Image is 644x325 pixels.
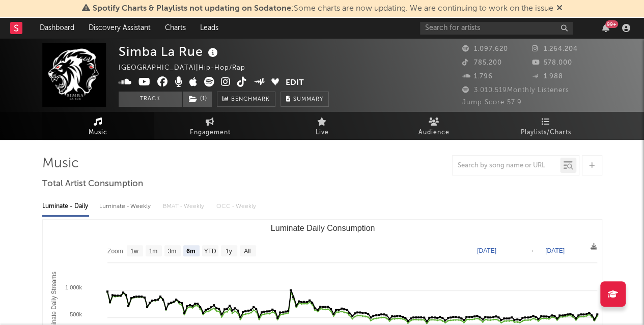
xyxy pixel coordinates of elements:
[119,62,257,74] div: [GEOGRAPHIC_DATA] | Hip-Hop/Rap
[420,22,573,35] input: Search for artists
[266,112,378,140] a: Live
[605,20,618,28] div: 99 +
[490,112,602,140] a: Playlists/Charts
[107,248,123,255] text: Zoom
[462,99,522,106] span: Jump Score: 57.9
[418,127,450,139] span: Audience
[99,198,153,215] div: Luminate - Weekly
[183,92,212,107] button: (1)
[281,92,329,107] button: Summary
[81,18,158,38] a: Discovery Assistant
[42,178,143,190] span: Total Artist Consumption
[556,5,563,13] span: Dismiss
[193,18,226,38] a: Leads
[158,18,193,38] a: Charts
[462,60,502,66] span: 785.200
[453,162,560,170] input: Search by song name or URL
[532,46,578,52] span: 1.264.204
[42,112,154,140] a: Music
[244,248,250,255] text: All
[130,248,138,255] text: 1w
[462,87,569,94] span: 3.010.519 Monthly Listeners
[286,77,304,90] button: Edit
[33,18,81,38] a: Dashboard
[186,248,195,255] text: 6m
[316,127,329,139] span: Live
[119,43,220,60] div: Simba La Rue
[42,198,89,215] div: Luminate - Daily
[270,224,375,232] text: Luminate Daily Consumption
[182,92,212,107] span: ( 1 )
[602,24,609,32] button: 99+
[149,248,157,255] text: 1m
[93,5,291,13] span: Spotify Charts & Playlists not updating on Sodatone
[462,46,508,52] span: 1.097.620
[167,248,176,255] text: 3m
[462,73,493,80] span: 1.796
[93,5,553,13] span: : Some charts are now updating. We are continuing to work on the issue
[528,247,535,254] text: →
[532,60,572,66] span: 578.000
[231,94,270,106] span: Benchmark
[65,284,82,290] text: 1 000k
[477,247,496,254] text: [DATE]
[545,247,565,254] text: [DATE]
[378,112,490,140] a: Audience
[204,248,216,255] text: YTD
[119,92,182,107] button: Track
[532,73,563,80] span: 1.988
[89,127,107,139] span: Music
[217,92,275,107] a: Benchmark
[154,112,266,140] a: Engagement
[293,97,323,102] span: Summary
[521,127,571,139] span: Playlists/Charts
[225,248,232,255] text: 1y
[70,311,82,317] text: 500k
[190,127,231,139] span: Engagement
